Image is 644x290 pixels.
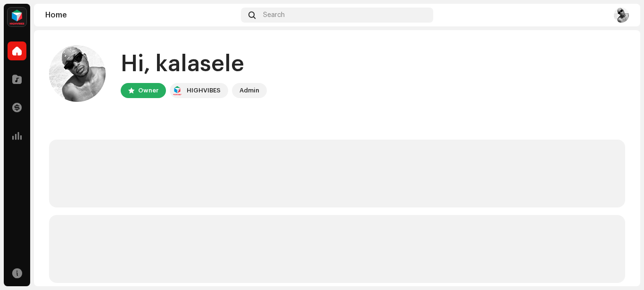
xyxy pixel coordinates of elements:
img: feab3aad-9b62-475c-8caf-26f15a9573ee [8,8,26,26]
img: feab3aad-9b62-475c-8caf-26f15a9573ee [172,85,183,96]
span: Search [263,11,285,19]
img: 88f8067d-b868-4e02-bf75-487067a2c4c4 [614,8,629,23]
div: Admin [239,85,259,96]
div: HIGHVIBES [187,85,221,96]
div: Hi, kalasele [121,49,267,79]
img: 88f8067d-b868-4e02-bf75-487067a2c4c4 [49,45,106,102]
div: Owner [138,85,158,96]
div: Home [45,11,237,19]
